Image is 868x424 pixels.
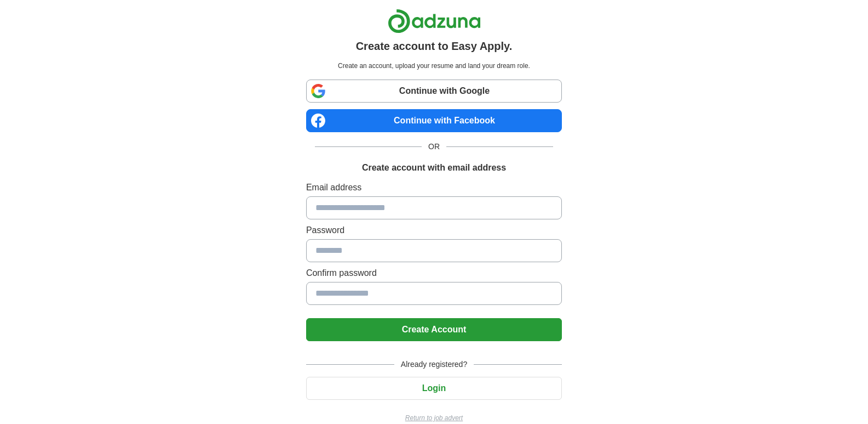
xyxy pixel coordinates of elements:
label: Email address [306,181,562,194]
span: OR [422,141,446,152]
span: Already registered? [394,359,474,370]
button: Create Account [306,318,562,341]
a: Login [306,383,562,393]
a: Continue with Facebook [306,109,562,132]
label: Password [306,224,562,237]
button: Login [306,377,562,400]
label: Confirm password [306,267,562,280]
a: Return to job advert [306,413,562,423]
h1: Create account with email address [362,161,506,174]
p: Create an account, upload your resume and land your dream role. [308,61,560,71]
h1: Create account to Easy Apply. [356,38,513,54]
img: Adzuna logo [388,9,481,33]
a: Continue with Google [306,80,562,103]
